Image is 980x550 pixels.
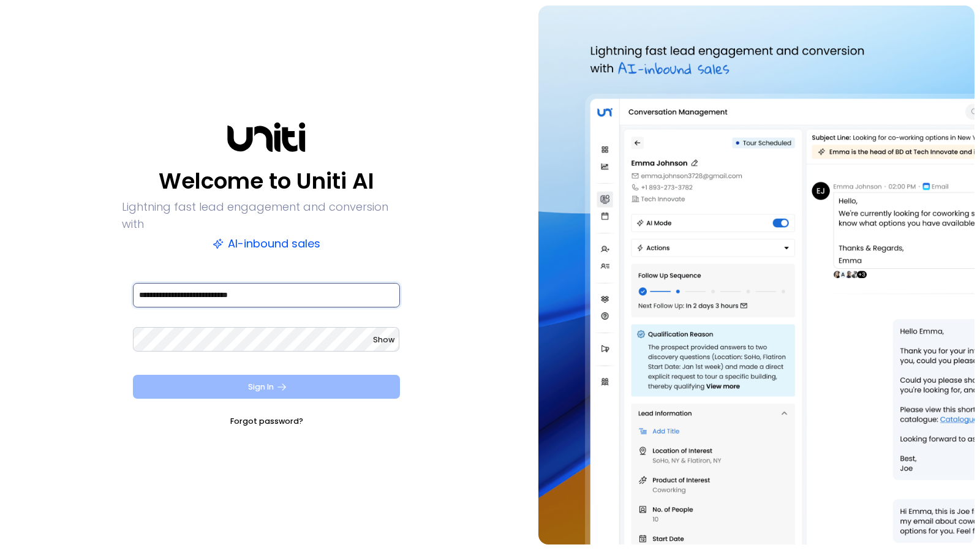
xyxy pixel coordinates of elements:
button: Show [373,334,394,346]
p: Welcome to Uniti AI [159,167,374,196]
keeper-lock: Open Keeper Popup [379,288,394,303]
img: auth-hero.png [538,6,974,544]
p: Lightning fast lead engagement and conversion with [122,198,411,233]
p: AI-inbound sales [213,235,320,252]
a: Forgot password? [230,415,303,428]
span: Show [373,334,394,345]
button: Sign In [133,375,400,399]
